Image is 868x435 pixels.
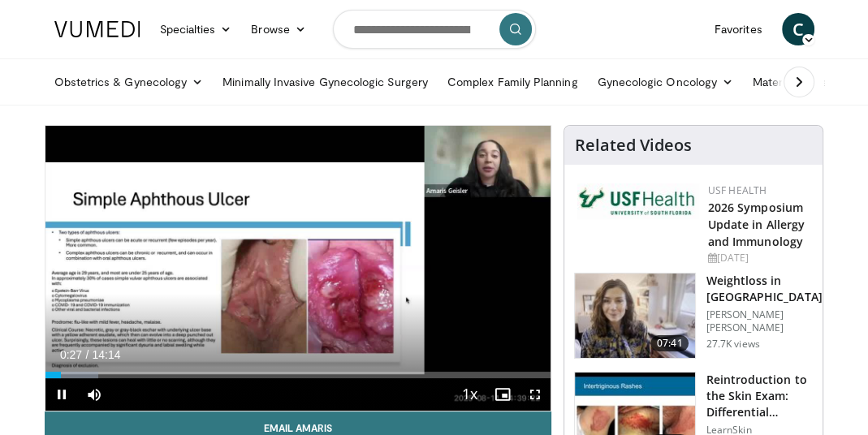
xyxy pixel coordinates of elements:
[150,13,242,45] a: Specialties
[782,13,814,45] a: C
[650,335,689,351] span: 07:41
[86,348,89,361] span: /
[45,372,551,378] div: Progress Bar
[45,66,214,98] a: Obstetrics & Gynecology
[707,251,810,265] div: [DATE]
[333,10,536,49] input: Search topics, interventions
[707,200,805,249] a: 2026 Symposium Update in Allergy and Immunology
[577,183,699,219] img: 6ba8804a-8538-4002-95e7-a8f8012d4a11.png.150x105_q85_autocrop_double_scale_upscale_version-0.2.jpg
[438,66,588,98] a: Complex Family Planning
[706,372,813,420] h3: Reintroduction to the Skin Exam: Differential Diagnosis Based on the…
[45,126,551,411] video-js: Video Player
[574,273,813,359] a: 07:41 Weightloss in [GEOGRAPHIC_DATA] [PERSON_NAME] [PERSON_NAME] 27.7K views
[45,378,78,411] button: Pause
[241,13,316,45] a: Browse
[92,348,120,361] span: 14:14
[707,183,767,197] a: USF Health
[574,136,691,155] h4: Related Videos
[706,308,822,334] p: [PERSON_NAME] [PERSON_NAME]
[575,273,695,358] img: 9983fed1-7565-45be-8934-aef1103ce6e2.150x105_q85_crop-smart_upscale.jpg
[486,378,518,411] button: Enable picture-in-picture mode
[78,378,110,411] button: Mute
[60,348,82,361] span: 0:27
[54,21,140,37] img: VuMedi Logo
[453,378,486,411] button: Playback Rate
[706,338,759,351] p: 27.7K views
[705,13,772,45] a: Favorites
[518,378,551,411] button: Fullscreen
[706,273,822,305] h3: Weightloss in [GEOGRAPHIC_DATA]
[588,66,743,98] a: Gynecologic Oncology
[213,66,438,98] a: Minimally Invasive Gynecologic Surgery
